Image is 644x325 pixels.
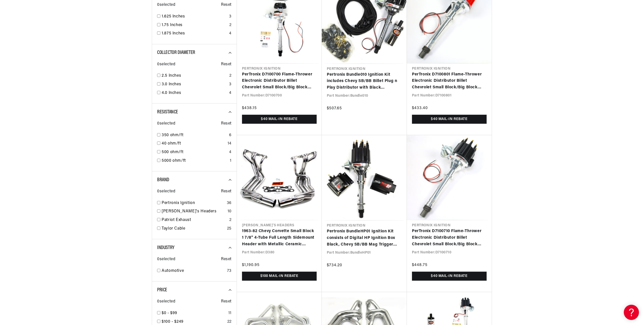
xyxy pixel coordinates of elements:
div: 1 [230,158,232,164]
div: 25 [227,226,232,232]
a: PerTronix D7100710 Flame-Thrower Electronic Distributor Billet Chevrolet Small Block/Big Block wi... [412,228,487,248]
a: 1.625 Inches [162,13,227,20]
div: 4 [229,90,232,96]
a: 5000 ohm/ft [162,158,228,164]
div: 6 [229,132,232,139]
a: Pertronix Bundle010 Ignition Kit includes Chevy SB/BB Billet Plug n Play Distributor with Black [... [327,72,402,91]
span: Industry [157,245,175,250]
a: [PERSON_NAME]'s Headers [162,208,226,215]
span: Reset [221,256,232,263]
span: $100 - $249 [162,320,184,324]
span: 0 selected [157,61,175,68]
a: 40 ohm/ft [162,140,226,147]
div: 4 [229,149,232,156]
a: Automotive [162,268,225,274]
a: Pertronix BundleHP01 Ignition Kit consists of Digital HP Ignition Box Black, Chevy SB/BB Mag Trig... [327,228,402,248]
a: 2.5 Inches [162,73,227,79]
div: 3 [229,81,232,88]
div: 73 [227,268,232,274]
div: 2 [229,217,232,224]
div: 14 [228,140,232,147]
span: Price [157,288,167,293]
a: 1.75 Inches [162,22,227,29]
div: 2 [229,22,232,29]
div: 10 [228,208,232,215]
a: 4.0 Inches [162,90,227,96]
div: 3 [229,13,232,20]
span: Reset [221,120,232,127]
div: 36 [227,200,232,207]
a: PerTronix D7100801 Flame-Thrower Electronic Distributor Billet Chevrolet Small Block/Big Block wi... [412,71,487,91]
a: Taylor Cable [162,226,225,232]
span: 0 selected [157,298,175,305]
a: PerTronix D7100700 Flame-Thrower Electronic Distributor Billet Chevrolet Small Block/Big Block wi... [242,71,317,91]
div: 11 [228,310,232,317]
span: Brand [157,177,169,182]
a: 350 ohm/ft [162,132,227,139]
span: Reset [221,298,232,305]
a: 3.0 Inches [162,81,227,88]
span: Collector Diameter [157,50,195,55]
span: 0 selected [157,256,175,263]
span: 0 selected [157,120,175,127]
span: Resistance [157,110,178,115]
span: 0 selected [157,188,175,195]
a: 1963-82 Chevy Corvette Small Block 1 7/8" 4-Tube Full Length Sidemount Header with Metallic Ceram... [242,228,317,248]
a: 1.875 Inches [162,30,227,37]
span: Reset [221,188,232,195]
span: $0 - $99 [162,311,177,315]
span: Reset [221,2,232,8]
a: Patriot Exhaust [162,217,227,224]
div: 4 [229,30,232,37]
span: 0 selected [157,2,175,8]
a: Pertronix Ignition [162,200,225,207]
span: Reset [221,61,232,68]
a: 500 ohm/ft [162,149,227,156]
div: 2 [229,73,232,79]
